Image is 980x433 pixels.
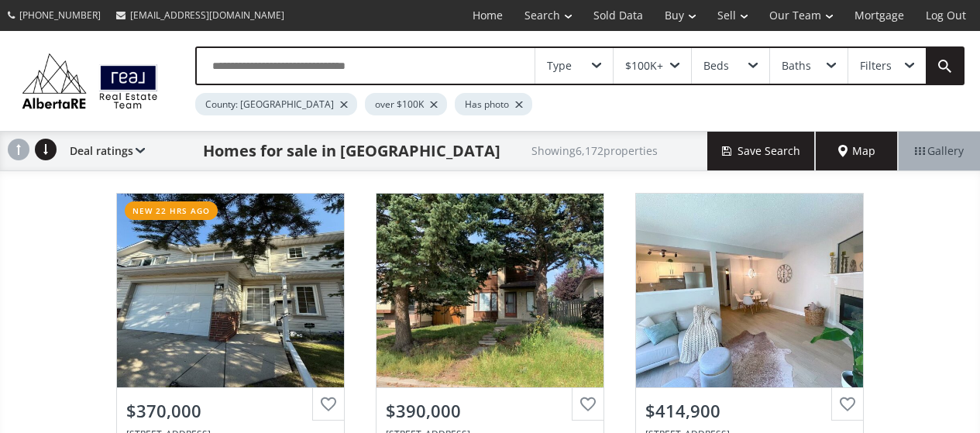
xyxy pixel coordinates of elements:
[838,143,875,159] span: Map
[15,50,164,112] img: Logo
[898,132,980,170] div: Gallery
[816,132,898,170] div: Map
[915,143,964,159] span: Gallery
[531,145,658,156] h2: Showing 6,172 properties
[203,140,500,162] h1: Homes for sale in [GEOGRAPHIC_DATA]
[707,132,816,170] button: Save Search
[62,132,145,170] div: Deal ratings
[625,60,663,71] div: $100K+
[455,93,532,115] div: Has photo
[19,9,101,22] span: [PHONE_NUMBER]
[365,93,447,115] div: over $100K
[860,60,892,71] div: Filters
[195,93,357,115] div: County: [GEOGRAPHIC_DATA]
[108,1,292,29] a: [EMAIL_ADDRESS][DOMAIN_NAME]
[126,399,335,423] div: $370,000
[386,399,594,423] div: $390,000
[703,60,729,71] div: Beds
[782,60,811,71] div: Baths
[645,399,854,423] div: $414,900
[130,9,284,22] span: [EMAIL_ADDRESS][DOMAIN_NAME]
[547,60,572,71] div: Type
